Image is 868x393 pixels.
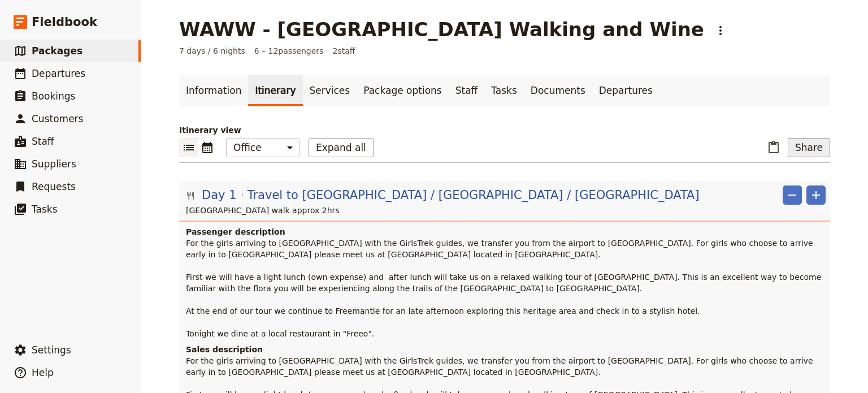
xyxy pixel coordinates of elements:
[32,45,83,57] span: Packages
[32,367,54,378] span: Help
[449,75,485,106] a: Staff
[309,138,374,157] button: Expand all
[788,138,830,157] button: Share
[179,75,248,106] a: Information
[43,69,101,76] div: Domain Overview
[186,344,826,355] h4: Sales description
[202,187,237,204] span: Day 1
[254,45,324,57] span: 6 – 12 passengers
[32,136,54,147] span: Staff
[32,158,76,170] span: Suppliers
[357,75,448,106] a: Package options
[31,68,40,77] img: tab_domain_overview_orange.svg
[112,68,121,77] img: tab_keywords_by_traffic_grey.svg
[248,75,302,106] a: Itinerary
[592,75,659,106] a: Departures
[186,187,700,204] button: Edit day information
[186,205,826,216] p: [GEOGRAPHIC_DATA] walk approx 2hrs
[186,226,826,237] h4: Passenger description
[303,75,357,106] a: Services
[18,29,27,38] img: website_grey.svg
[32,204,58,215] span: Tasks
[29,29,124,38] div: Domain: [DOMAIN_NAME]
[32,68,85,79] span: Departures
[179,45,245,57] span: 7 days / 6 nights
[711,21,730,40] button: Actions
[198,138,217,157] button: Calendar view
[806,185,826,205] button: Add
[764,138,783,157] button: Paste itinerary item
[32,181,76,192] span: Requests
[179,138,198,157] button: List view
[179,124,830,136] p: Itinerary view
[32,113,83,124] span: Customers
[32,18,55,27] div: v 4.0.25
[179,18,704,41] h1: WAWW - [GEOGRAPHIC_DATA] Walking and Wine
[484,75,524,106] a: Tasks
[32,14,97,31] span: Fieldbook
[332,45,355,57] span: 2 staff
[186,239,824,338] span: For the girls arriving to [GEOGRAPHIC_DATA] with the GirlsTrek guides, we transfer you from the a...
[18,18,27,27] img: logo_orange.svg
[524,75,592,106] a: Documents
[783,185,802,205] button: Remove
[32,90,75,102] span: Bookings
[32,344,71,356] span: Settings
[248,187,700,204] span: Travel to [GEOGRAPHIC_DATA] / [GEOGRAPHIC_DATA] / [GEOGRAPHIC_DATA]
[125,69,190,76] div: Keywords by Traffic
